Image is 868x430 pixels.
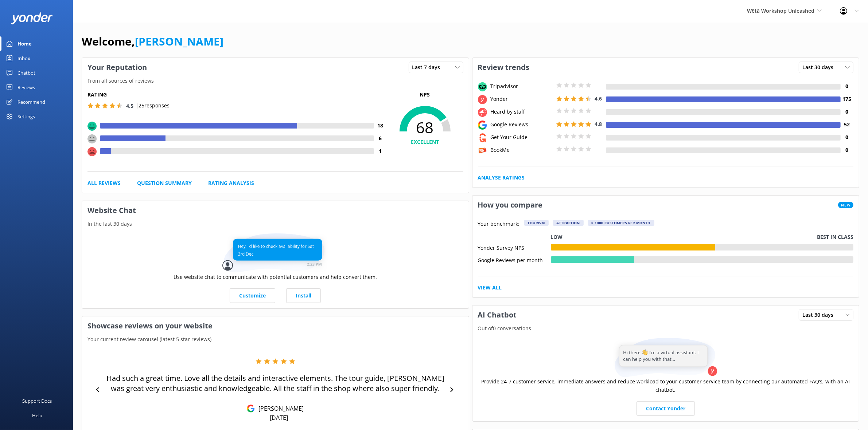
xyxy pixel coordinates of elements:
[478,256,551,263] div: Google Reviews per month
[106,373,444,394] p: Had such a great time. Love all the details and interactive elements. The tour guide, [PERSON_NAM...
[286,288,321,303] a: Install
[208,179,254,187] a: Rating Analysis
[87,91,387,99] h5: Rating
[841,95,853,103] h4: 175
[489,108,554,116] div: Heard by staff
[802,63,838,71] span: Last 30 days
[551,233,563,241] p: Low
[136,102,170,110] p: | 25 responses
[126,102,133,109] span: 4.5
[82,77,469,85] p: From all sources of reviews
[374,122,387,130] h4: 18
[841,121,853,129] h4: 52
[32,408,42,423] div: Help
[11,12,53,24] img: yonder-white-logo.png
[387,118,463,137] span: 68
[23,394,52,408] div: Support Docs
[374,134,387,142] h4: 6
[478,220,520,229] p: Your benchmark:
[553,220,584,226] div: Attraction
[613,338,719,378] img: assistant...
[17,51,30,66] div: Inbox
[270,414,288,422] p: [DATE]
[747,7,814,14] span: Wētā Workshop Unleashed
[87,179,121,187] a: All Reviews
[472,305,522,324] h3: AI Chatbot
[838,202,853,208] span: New
[82,335,469,343] p: Your current review carousel (latest 5 star reviews)
[489,82,554,90] div: Tripadvisor
[841,82,853,90] h4: 0
[841,108,853,116] h4: 0
[82,201,469,220] h3: Website Chat
[478,174,525,182] a: Analyse Ratings
[412,63,445,71] span: Last 7 days
[489,146,554,154] div: BookMe
[595,95,602,102] span: 4.6
[489,133,554,141] div: Get Your Guide
[595,121,602,127] span: 4.8
[17,36,32,51] div: Home
[17,109,35,124] div: Settings
[174,273,377,281] p: Use website chat to communicate with potential customers and help convert them.
[247,405,255,413] img: Google Reviews
[387,91,463,99] p: NPS
[17,95,45,109] div: Recommend
[489,95,554,103] div: Yonder
[82,33,223,50] h1: Welcome,
[472,324,859,332] p: Out of 0 conversations
[588,220,654,226] div: > 1000 customers per month
[472,196,548,214] h3: How you compare
[135,34,223,49] a: [PERSON_NAME]
[387,138,463,146] h4: EXCELLENT
[230,288,275,303] a: Customize
[374,147,387,155] h4: 1
[489,121,554,129] div: Google Reviews
[841,146,853,154] h4: 0
[222,233,328,273] img: conversation...
[17,80,35,95] div: Reviews
[82,316,469,335] h3: Showcase reviews on your website
[137,179,192,187] a: Question Summary
[478,284,502,292] a: View All
[817,233,853,241] p: Best in class
[524,220,549,226] div: Tourism
[841,133,853,141] h4: 0
[478,244,551,250] div: Yonder Survey NPS
[478,378,854,394] p: Provide 24-7 customer service, immediate answers and reduce workload to your customer service tea...
[472,58,535,77] h3: Review trends
[637,401,695,416] a: Contact Yonder
[802,311,838,319] span: Last 30 days
[82,58,152,77] h3: Your Reputation
[82,220,469,228] p: In the last 30 days
[17,66,35,80] div: Chatbot
[255,405,304,413] p: [PERSON_NAME]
